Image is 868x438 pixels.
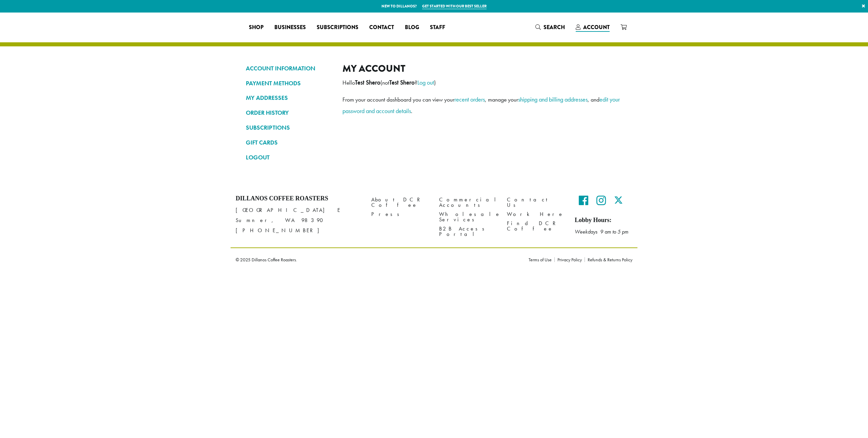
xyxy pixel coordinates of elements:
a: Staff [425,22,451,33]
a: Contact Us [507,195,565,210]
span: Account [583,23,610,31]
span: Search [544,23,565,31]
a: Work Here [507,210,565,219]
a: MY ADDRESSES [246,92,332,104]
span: Contact [369,23,394,32]
a: Refunds & Returns Policy [585,257,632,262]
a: Terms of Use [529,257,554,262]
strong: Test Shero [355,79,380,86]
span: Blog [405,23,419,32]
a: About DCR Coffee [371,195,429,210]
p: [GEOGRAPHIC_DATA] E Sumner, WA 98390 [PHONE_NUMBER] [236,205,361,236]
span: Subscriptions [317,23,358,32]
p: From your account dashboard you can view your , manage your , and . [342,94,622,117]
em: Weekdays 9 am to 5 pm [575,228,628,235]
a: Find DCR Coffee [507,219,565,234]
a: SUBSCRIPTIONS [246,122,332,133]
h4: Dillanos Coffee Roasters [236,195,361,202]
a: GIFT CARDS [246,137,332,148]
a: ACCOUNT INFORMATION [246,63,332,74]
a: Get started with our best seller [422,3,487,9]
a: Wholesale Services [439,210,497,224]
nav: Account pages [246,63,332,169]
a: B2B Access Portal [439,224,497,239]
a: ORDER HISTORY [246,107,332,118]
a: Press [371,210,429,219]
p: © 2025 Dillanos Coffee Roasters. [236,257,518,262]
a: shipping and billing addresses [518,95,588,103]
span: Staff [430,23,445,32]
strong: Test Shero [389,79,415,86]
span: Businesses [274,23,306,32]
a: LOGOUT [246,152,332,163]
h5: Lobby Hours: [575,217,632,224]
a: recent orders [454,95,485,103]
a: Commercial Accounts [439,195,497,210]
a: Log out [417,79,434,86]
a: Privacy Policy [554,257,585,262]
a: Search [530,22,570,33]
p: Hello (not ? ) [342,77,622,88]
h2: My account [342,63,622,74]
span: Shop [249,23,263,32]
a: Shop [243,22,269,33]
a: PAYMENT METHODS [246,78,332,89]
